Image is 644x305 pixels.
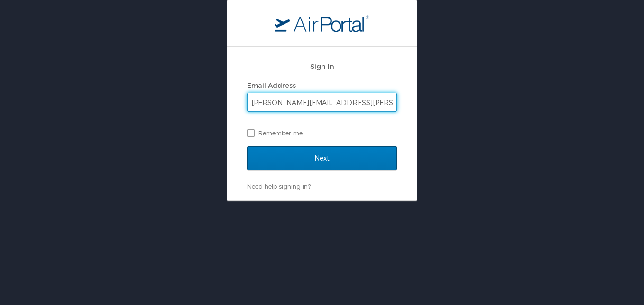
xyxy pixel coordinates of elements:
img: logo [275,15,369,32]
label: Remember me [247,126,397,140]
h2: Sign In [247,61,397,72]
label: Email Address [247,81,296,89]
a: Need help signing in? [247,182,311,190]
input: Next [247,146,397,170]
